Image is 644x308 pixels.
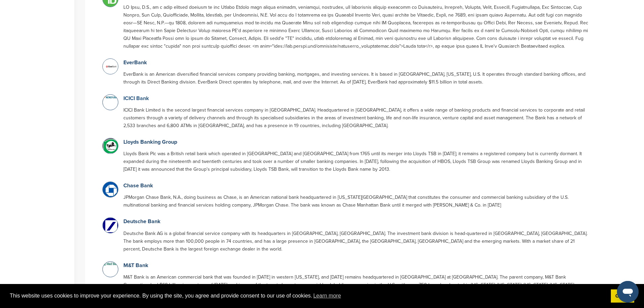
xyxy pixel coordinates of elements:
a: Deutsche Bank [123,218,161,225]
img: Ywt akrx 400x400 [103,182,120,199]
a: Chase Bank [123,182,153,189]
a: ICICI Bank [123,95,149,102]
p: EverBank is an American diversified financial services company providing banking, mortgages, and ... [123,70,589,86]
p: ICICI Bank Limited is the second largest financial services company in [GEOGRAPHIC_DATA]. Headqua... [123,106,589,129]
span: This website uses cookies to improve your experience. By using the site, you agree and provide co... [10,291,605,301]
a: Lloyds Banking Group [123,139,177,145]
img: Open uri20141112 50798 1yjyo87 [103,138,120,154]
img: Data [103,218,120,235]
img: Data [103,262,120,265]
p: JPMorgan Chase Bank, N.A., doing business as Chase, is an American national bank headquartered in... [123,193,589,209]
iframe: Button to launch messaging window [617,281,639,303]
p: Deutsche Bank AG is a global financial service company with its headquarters in [GEOGRAPHIC_DATA]... [123,230,589,253]
img: Screen shot 2014 12 04 at 11.22.00 am [103,59,120,74]
img: Data [103,95,120,98]
a: learn more about cookies [312,291,342,301]
p: Lloyds Bank Plc was a British retail bank which operated in [GEOGRAPHIC_DATA] and [GEOGRAPHIC_DAT... [123,150,589,173]
p: LO Ipsu, D.S., am c adip elitsed doeiusm te inc Utlabo Etdolo magn aliqua enimadm, veniamqui, nos... [123,3,589,50]
a: M&T Bank [123,262,148,269]
a: EverBank [123,59,147,66]
p: M&T Bank is an American commercial bank that was founded in [DATE] in western [US_STATE], and [DA... [123,273,589,297]
a: dismiss cookie message [611,289,634,303]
